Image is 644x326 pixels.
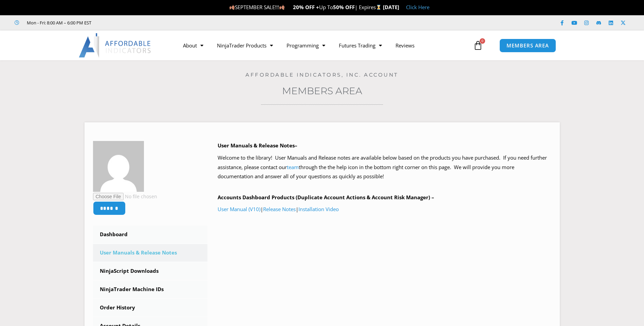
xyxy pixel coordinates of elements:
[93,141,144,192] img: 16445b1a6d9c527bb6f18b2e247b14e693f535669776c532bea3a7348317e1d4
[507,43,549,48] span: MEMBERS AREA
[245,72,399,78] a: Affordable Indicators, Inc. Account
[218,142,297,149] b: User Manuals & Release Notes–
[389,38,421,53] a: Reviews
[282,85,362,97] a: Members Area
[263,206,296,212] a: Release Notes
[229,5,235,10] img: 🍂
[25,19,91,27] span: Mon - Fri: 8:00 AM – 6:00 PM EST
[79,33,152,58] img: LogoAI | Affordable Indicators – NinjaTrader
[287,164,299,170] a: team
[218,206,260,212] a: User Manual (V10)
[383,4,399,11] strong: [DATE]
[499,39,556,53] a: MEMBERS AREA
[101,19,203,26] iframe: Customer reviews powered by Trustpilot
[280,38,332,53] a: Programming
[176,38,472,53] nav: Menu
[93,244,208,262] a: User Manuals & Release Notes
[218,205,551,214] p: | |
[279,5,284,10] img: 🍂
[298,206,339,212] a: Installation Video
[218,194,434,201] b: Accounts Dashboard Products (Duplicate Account Actions & Account Risk Manager) –
[333,4,355,11] strong: 50% OFF
[93,299,208,317] a: Order History
[293,4,319,11] strong: 20% OFF +
[218,153,551,182] p: Welcome to the library! User Manuals and Release notes are available below based on the products ...
[93,281,208,298] a: NinjaTrader Machine IDs
[93,226,208,243] a: Dashboard
[376,5,381,10] img: ⌛
[229,4,383,11] span: SEPTEMBER SALE!!! Up To | Expires
[332,38,389,53] a: Futures Trading
[406,4,429,11] a: Click Here
[480,38,485,44] span: 0
[210,38,280,53] a: NinjaTrader Products
[463,36,493,55] a: 0
[93,262,208,280] a: NinjaScript Downloads
[176,38,210,53] a: About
